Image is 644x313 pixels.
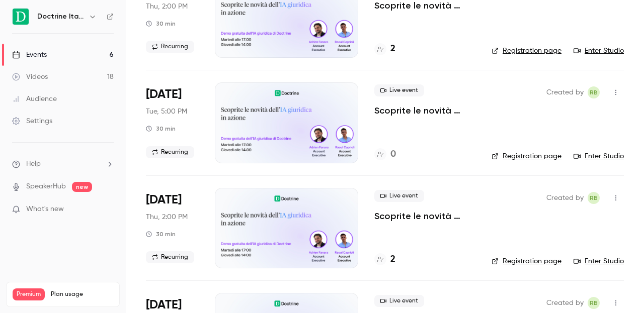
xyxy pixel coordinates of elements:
[590,297,598,309] span: RB
[146,125,176,133] div: 30 min
[390,148,396,161] h4: 0
[26,204,64,215] span: What's new
[146,212,188,222] span: Thu, 2:00 PM
[546,86,584,98] span: Created by
[574,46,624,56] a: Enter Studio
[588,192,600,204] span: Romain Ballereau
[26,181,66,192] a: SpeakerHub
[13,288,45,300] span: Premium
[588,297,600,309] span: Romain Ballereau
[102,205,114,214] iframe: Noticeable Trigger
[374,84,424,96] span: Live event
[588,86,600,98] span: Romain Ballereau
[146,86,182,102] span: [DATE]
[390,253,395,266] h4: 2
[146,82,199,163] div: Oct 7 Tue, 5:00 PM (Europe/Paris)
[374,42,395,56] a: 2
[546,192,584,204] span: Created by
[546,297,584,309] span: Created by
[146,2,188,12] span: Thu, 2:00 PM
[374,190,424,202] span: Live event
[12,159,114,169] li: help-dropdown-opener
[72,182,92,192] span: new
[492,256,561,266] a: Registration page
[374,148,396,161] a: 0
[146,192,182,208] span: [DATE]
[146,297,182,313] span: [DATE]
[374,105,475,117] a: Scoprite le novità dell'IA giuridica in azione
[146,230,176,238] div: 30 min
[146,146,194,158] span: Recurring
[390,42,395,56] h4: 2
[374,253,395,266] a: 2
[574,151,624,161] a: Enter Studio
[574,256,624,266] a: Enter Studio
[26,159,41,169] span: Help
[13,9,29,25] img: Doctrine Italia
[590,86,598,98] span: RB
[12,94,57,104] div: Audience
[51,290,113,298] span: Plan usage
[12,50,47,60] div: Events
[590,192,598,204] span: RB
[146,20,176,28] div: 30 min
[374,210,475,222] a: Scoprite le novità dell'IA giuridica in azione
[146,41,194,53] span: Recurring
[146,107,187,117] span: Tue, 5:00 PM
[146,188,199,268] div: Oct 9 Thu, 2:00 PM (Europe/Paris)
[12,72,48,82] div: Videos
[492,46,561,56] a: Registration page
[492,151,561,161] a: Registration page
[374,295,424,307] span: Live event
[37,12,85,22] h6: Doctrine Italia
[12,116,52,126] div: Settings
[146,251,194,263] span: Recurring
